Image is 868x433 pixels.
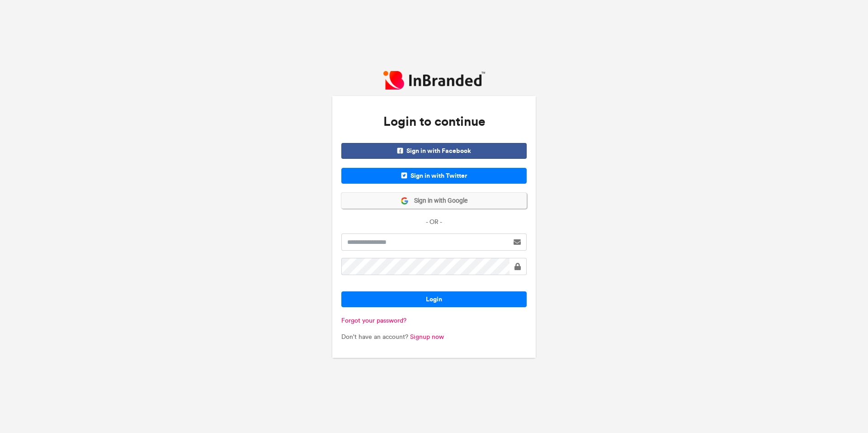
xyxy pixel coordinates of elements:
[341,218,527,227] p: - OR -
[410,333,444,341] a: Signup now
[341,105,527,138] h3: Login to continue
[341,317,406,324] a: Forgot your password?
[341,143,527,159] span: Sign in with Facebook
[341,168,527,184] span: Sign in with Twitter
[341,291,527,307] button: Login
[341,193,527,209] button: Sign in with Google
[409,196,467,205] span: Sign in with Google
[383,71,485,90] img: InBranded Logo
[341,333,527,342] p: Don't have an account?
